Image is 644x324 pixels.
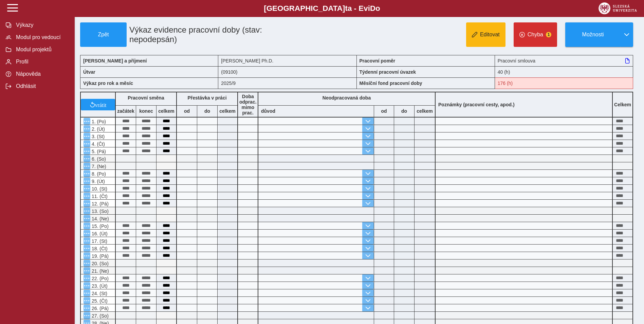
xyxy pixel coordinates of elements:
[239,94,257,115] b: Doba odprac. mimo prac.
[90,238,107,244] span: 17. (St)
[90,313,109,319] span: 27. (So)
[90,216,109,221] span: 14. (Ne)
[90,186,107,192] span: 10. (St)
[83,80,133,86] b: Výkaz pro rok a měsíc
[136,108,156,114] b: konec
[261,108,275,114] b: důvod
[128,95,164,101] b: Pracovní směna
[14,83,69,89] span: Odhlásit
[177,108,197,114] b: od
[14,71,69,77] span: Nápověda
[571,32,615,38] span: Možnosti
[495,77,633,89] div: Fond pracovní doby (176 h) a součet hodin (71:30 h) se neshodují!
[84,140,90,147] button: Menu
[84,208,90,214] button: Menu
[90,268,109,274] span: 21. (Ne)
[546,32,551,37] span: 1
[84,178,90,184] button: Menu
[218,77,356,89] div: 2025/9
[187,95,226,101] b: Přestávka v práci
[514,22,557,47] button: Chyba1
[90,119,106,124] span: 1. (Po)
[360,69,416,75] b: Týdenní pracovní úvazek
[90,261,109,266] span: 20. (So)
[84,282,90,289] button: Menu
[84,163,90,169] button: Menu
[218,108,237,114] b: celkem
[375,4,380,13] span: o
[90,134,105,139] span: 3. (St)
[84,133,90,140] button: Menu
[84,252,90,259] button: Menu
[415,108,435,114] b: celkem
[84,245,90,252] button: Menu
[83,32,124,38] span: Zpět
[83,69,95,75] b: Útvar
[495,55,633,66] div: Pracovní smlouva
[90,253,109,259] span: 19. (Pá)
[157,108,176,114] b: celkem
[90,141,105,147] span: 4. (Čt)
[84,125,90,132] button: Menu
[466,22,505,47] button: Editovat
[323,95,371,101] b: Neodpracovaná doba
[84,193,90,199] button: Menu
[84,312,90,319] button: Menu
[14,34,69,40] span: Modul pro vedoucí
[90,201,109,206] span: 12. (Pá)
[565,22,620,47] button: Možnosti
[90,283,108,289] span: 23. (Út)
[84,170,90,177] button: Menu
[84,230,90,237] button: Menu
[95,102,107,107] span: vrátit
[84,155,90,162] button: Menu
[90,179,105,184] span: 9. (Út)
[90,164,106,169] span: 7. (Ne)
[197,108,217,114] b: do
[84,215,90,222] button: Menu
[81,99,115,110] button: vrátit
[84,267,90,274] button: Menu
[83,58,147,64] b: [PERSON_NAME] a příjmení
[20,4,624,13] b: [GEOGRAPHIC_DATA] a - Evi
[14,47,69,53] span: Modul projektů
[90,298,108,304] span: 25. (Čt)
[599,2,637,14] img: logo_web_su.png
[360,80,422,86] b: Měsíční fond pracovní doby
[90,246,108,251] span: 18. (Čt)
[90,194,108,199] span: 11. (Čt)
[360,58,395,64] b: Pracovní poměr
[90,276,109,281] span: 22. (Po)
[90,126,105,132] span: 2. (Út)
[436,102,517,107] b: Poznámky (pracovní cesty, apod.)
[84,260,90,267] button: Menu
[218,55,356,66] div: [PERSON_NAME] Ph.D.
[84,118,90,125] button: Menu
[90,156,106,162] span: 6. (So)
[90,209,109,214] span: 13. (So)
[374,108,394,114] b: od
[116,108,136,114] b: začátek
[90,291,107,296] span: 24. (St)
[84,148,90,155] button: Menu
[84,275,90,282] button: Menu
[90,149,106,154] span: 5. (Pá)
[84,237,90,244] button: Menu
[345,4,347,13] span: t
[218,66,356,77] div: (09100)
[614,102,631,107] b: Celkem
[14,22,69,28] span: Výkazy
[528,32,543,38] span: Chyba
[14,59,69,65] span: Profil
[495,66,633,77] div: 40 (h)
[84,200,90,207] button: Menu
[90,223,109,229] span: 15. (Po)
[480,32,500,38] span: Editovat
[394,108,414,114] b: do
[90,306,109,311] span: 26. (Pá)
[84,305,90,311] button: Menu
[127,22,313,47] h1: Výkaz evidence pracovní doby (stav: nepodepsán)
[370,4,375,13] span: D
[84,222,90,229] button: Menu
[84,297,90,304] button: Menu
